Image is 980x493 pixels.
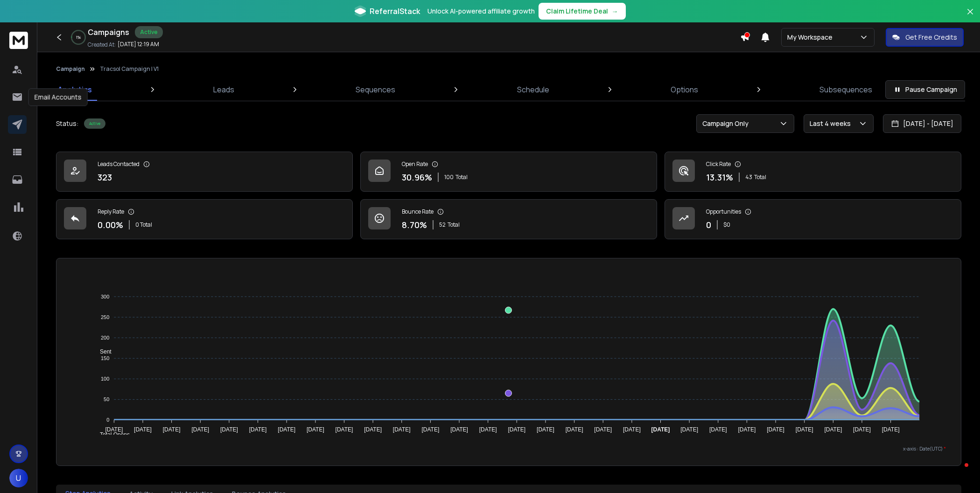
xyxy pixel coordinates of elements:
p: 0 Total [135,221,152,229]
span: Total Opens [93,431,130,438]
p: 0 [706,218,711,231]
p: 1 % [76,35,81,40]
iframe: Intercom live chat [946,461,968,483]
button: Campaign [56,65,85,73]
tspan: [DATE] [623,426,641,433]
div: Active [135,26,163,38]
p: Last 4 weeks [810,119,854,128]
button: U [9,469,28,487]
tspan: [DATE] [249,426,267,433]
p: Sequences [356,84,395,95]
tspan: [DATE] [595,426,612,433]
a: Subsequences [814,78,878,101]
tspan: [DATE] [307,426,324,433]
tspan: [DATE] [767,426,785,433]
span: 100 [444,174,454,181]
p: Options [671,84,698,95]
tspan: [DATE] [393,426,411,433]
tspan: [DATE] [651,426,670,433]
span: Total [448,221,460,229]
tspan: [DATE] [192,426,210,433]
tspan: [DATE] [796,426,813,433]
tspan: [DATE] [537,426,554,433]
button: Pause Campaign [885,80,965,99]
tspan: [DATE] [853,426,871,433]
a: Bounce Rate8.70%52Total [360,199,657,239]
tspan: 300 [101,294,109,299]
tspan: [DATE] [882,426,900,433]
tspan: [DATE] [479,426,497,433]
tspan: [DATE] [566,426,583,433]
span: 52 [439,221,446,229]
p: 13.31 % [706,171,733,184]
p: x-axis : Date(UTC) [71,445,946,452]
tspan: [DATE] [364,426,382,433]
span: ReferralStack [370,6,420,17]
tspan: [DATE] [451,426,469,433]
span: Total [455,174,468,181]
p: Leads Contacted [98,160,140,168]
a: Click Rate13.31%43Total [665,152,961,192]
tspan: 200 [101,335,109,340]
p: Analytics [58,84,92,95]
p: Open Rate [402,160,428,168]
p: Click Rate [706,160,731,168]
button: Claim Lifetime Deal→ [539,3,626,20]
tspan: [DATE] [134,426,152,433]
span: Sent [93,348,112,355]
p: 30.96 % [402,171,432,184]
a: Reply Rate0.00%0 Total [56,199,353,239]
a: Opportunities0$0 [665,199,961,239]
tspan: [DATE] [336,426,353,433]
tspan: 100 [101,376,109,382]
p: Get Free Credits [905,33,957,42]
p: 8.70 % [402,218,427,231]
p: Leads [213,84,234,95]
tspan: [DATE] [738,426,756,433]
tspan: 50 [104,396,109,402]
a: Schedule [511,78,555,101]
tspan: [DATE] [825,426,842,433]
div: Active [84,118,105,129]
tspan: [DATE] [220,426,238,433]
p: Unlock AI-powered affiliate growth [427,7,535,16]
tspan: [DATE] [508,426,526,433]
p: Bounce Rate [402,208,434,215]
tspan: [DATE] [163,426,181,433]
tspan: 0 [107,417,110,423]
p: Opportunities [706,208,741,215]
p: My Workspace [787,33,836,42]
a: Sequences [350,78,401,101]
tspan: [DATE] [105,426,123,433]
p: 323 [98,171,112,184]
span: Total [754,174,766,181]
tspan: 150 [101,355,109,361]
button: [DATE] - [DATE] [883,114,961,133]
div: Email Accounts [28,88,88,106]
p: $ 0 [723,221,730,229]
p: Reply Rate [98,208,124,215]
button: Get Free Credits [886,28,964,47]
span: 43 [745,174,752,181]
p: Tracsol Campaign | V1 [100,65,159,73]
a: Leads Contacted323 [56,152,353,192]
button: Close banner [964,6,976,28]
p: Schedule [517,84,549,95]
tspan: [DATE] [681,426,699,433]
tspan: [DATE] [422,426,440,433]
p: Campaign Only [702,119,752,128]
p: Created At: [88,41,116,49]
a: Leads [208,78,240,101]
p: [DATE] 12:19 AM [118,41,159,48]
h1: Campaigns [88,27,129,38]
p: 0.00 % [98,218,123,231]
a: Options [665,78,704,101]
a: Open Rate30.96%100Total [360,152,657,192]
p: Subsequences [819,84,872,95]
tspan: [DATE] [709,426,727,433]
span: → [612,7,618,16]
tspan: [DATE] [278,426,296,433]
tspan: 250 [101,314,109,320]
